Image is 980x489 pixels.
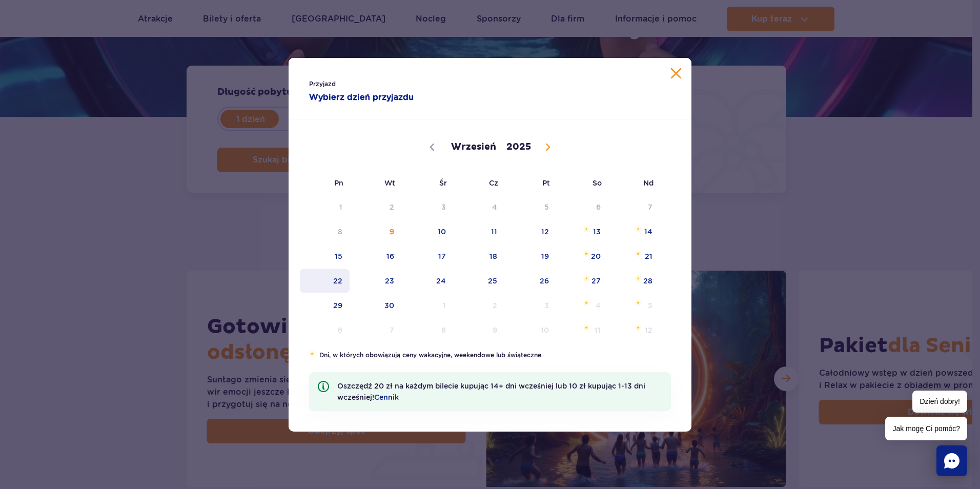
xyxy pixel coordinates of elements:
[351,294,402,317] span: Wrzesień 30, 2025
[454,269,506,293] span: Wrzesień 25, 2025
[309,372,671,411] li: Oszczędź 20 zł na każdym bilecie kupując 14+ dni wcześniej lub 10 zł kupując 1-13 dni wcześniej!
[299,269,351,293] span: Wrzesień 22, 2025
[557,269,609,293] span: Wrzesień 27, 2025
[505,318,557,342] span: Październik 10, 2025
[299,220,351,243] span: Wrzesień 8, 2025
[505,195,557,219] span: Wrzesień 5, 2025
[671,68,681,78] button: Zamknij kalendarz
[557,244,609,268] span: Wrzesień 20, 2025
[374,393,399,401] a: Cennik
[557,195,609,219] span: Wrzesień 6, 2025
[505,171,557,195] span: Pt
[309,351,671,360] li: Dni, w których obowiązują ceny wakacyjne, weekendowe lub świąteczne.
[609,220,661,243] span: Wrzesień 14, 2025
[299,318,351,342] span: Październik 6, 2025
[505,244,557,268] span: Wrzesień 19, 2025
[402,171,454,195] span: Śr
[402,244,454,268] span: Wrzesień 17, 2025
[912,391,967,413] span: Dzień dobry!
[936,445,967,476] div: Chat
[351,269,402,293] span: Wrzesień 23, 2025
[609,171,661,195] span: Nd
[557,171,609,195] span: So
[309,91,469,104] strong: Wybierz dzień przyjazdu
[299,171,351,195] span: Pn
[351,244,402,268] span: Wrzesień 16, 2025
[609,318,661,342] span: Październik 12, 2025
[299,195,351,219] span: Wrzesień 1, 2025
[309,79,469,89] span: Przyjazd
[609,244,661,268] span: Wrzesień 21, 2025
[609,269,661,293] span: Wrzesień 28, 2025
[454,318,506,342] span: Październik 9, 2025
[557,318,609,342] span: Październik 11, 2025
[557,294,609,317] span: Październik 4, 2025
[351,195,402,219] span: Wrzesień 2, 2025
[351,171,402,195] span: Wt
[505,220,557,243] span: Wrzesień 12, 2025
[885,417,967,440] span: Jak mogę Ci pomóc?
[454,195,506,219] span: Wrzesień 4, 2025
[454,294,506,317] span: Październik 2, 2025
[402,294,454,317] span: Październik 1, 2025
[402,318,454,342] span: Październik 8, 2025
[402,220,454,243] span: Wrzesień 10, 2025
[454,220,506,243] span: Wrzesień 11, 2025
[402,269,454,293] span: Wrzesień 24, 2025
[609,195,661,219] span: Wrzesień 7, 2025
[299,294,351,317] span: Wrzesień 29, 2025
[454,244,506,268] span: Wrzesień 18, 2025
[351,318,402,342] span: Październik 7, 2025
[505,269,557,293] span: Wrzesień 26, 2025
[609,294,661,317] span: Październik 5, 2025
[557,220,609,243] span: Wrzesień 13, 2025
[299,244,351,268] span: Wrzesień 15, 2025
[454,171,506,195] span: Cz
[505,294,557,317] span: Październik 3, 2025
[402,195,454,219] span: Wrzesień 3, 2025
[351,220,402,243] span: Wrzesień 9, 2025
